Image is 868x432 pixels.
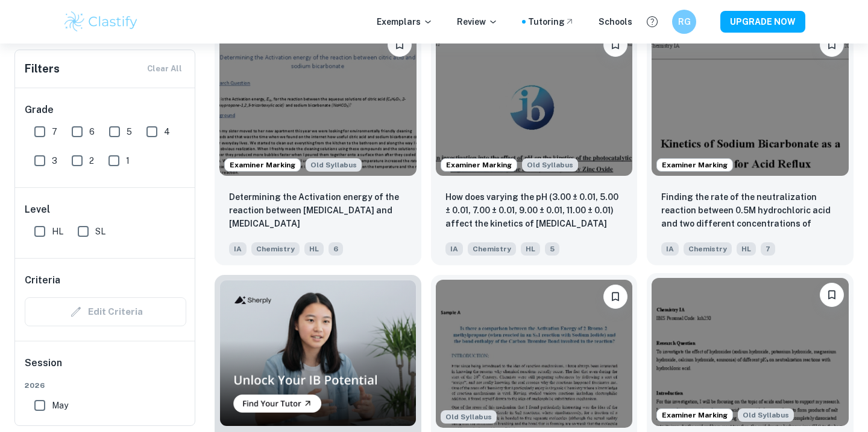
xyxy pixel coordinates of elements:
span: 7 [52,125,57,138]
span: Old Syllabus [441,410,497,424]
p: Exemplars [377,15,433,28]
span: Examiner Marking [441,160,517,170]
span: May [52,399,68,412]
span: Old Syllabus [306,158,362,172]
p: Review [457,15,498,28]
button: Bookmark [820,33,844,57]
p: Finding the rate of the neutralization reaction between 0.5M hydrochloric acid and two different ... [661,190,839,231]
img: Chemistry IA example thumbnail: Determining the Activation energy of the [219,28,417,176]
button: Bookmark [603,285,627,309]
span: IA [445,242,463,256]
img: Chemistry IA example thumbnail: To investigate the effect of hydroxides [652,278,849,426]
span: Examiner Marking [225,160,300,170]
div: Criteria filters are unavailable when searching by topic [25,297,186,326]
a: Examiner MarkingStarting from the May 2025 session, the Chemistry IA requirements have changed. I... [215,23,421,265]
span: 1 [126,154,130,167]
div: Starting from the May 2025 session, the Chemistry IA requirements have changed. It's OK to refer ... [738,408,794,422]
span: HL [52,225,63,238]
span: Old Syllabus [738,408,794,422]
span: HL [304,242,324,256]
h6: Level [25,202,186,217]
h6: RG [678,15,691,28]
span: 3 [52,154,57,167]
span: 2 [89,154,94,167]
span: Old Syllabus [522,158,578,172]
h6: Filters [25,60,60,77]
span: HL [737,242,756,256]
button: Help and Feedback [642,11,662,32]
span: 6 [89,125,95,138]
div: Starting from the May 2025 session, the Chemistry IA requirements have changed. It's OK to refer ... [522,158,578,172]
span: 5 [545,242,559,256]
span: IA [661,242,679,256]
span: 4 [164,125,170,138]
button: Bookmark [820,283,844,307]
span: Chemistry [468,242,516,256]
button: Bookmark [388,33,412,57]
span: Examiner Marking [657,160,732,170]
img: Chemistry IA example thumbnail: Finding the rate of the neutralization r [652,28,849,176]
h6: Criteria [25,273,60,288]
span: HL [521,242,540,256]
button: Bookmark [603,33,627,57]
div: Starting from the May 2025 session, the Chemistry IA requirements have changed. It's OK to refer ... [306,158,362,172]
span: Chemistry [251,242,300,256]
a: Tutoring [528,15,574,28]
span: Chemistry [684,242,732,256]
img: Thumbnail [219,280,417,427]
p: How does varying the pH (3.00 ± 0.01, 5.00 ± 0.01, 7.00 ± 0.01, 9.00 ± 0.01, 11.00 ± 0.01) affect... [445,190,623,231]
span: 6 [329,242,343,256]
span: 5 [127,125,132,138]
h6: Grade [25,103,186,117]
a: Examiner MarkingBookmarkFinding the rate of the neutralization reaction between 0.5M hydrochloric... [647,23,854,265]
span: IA [229,242,247,256]
a: Schools [599,15,632,28]
a: Examiner MarkingStarting from the May 2025 session, the Chemistry IA requirements have changed. I... [431,23,638,265]
span: 2026 [25,380,186,391]
img: Chemistry IA example thumbnail: How does varying the pH (3.00 ± 0.01, 5. [436,28,633,176]
button: RG [672,10,696,34]
button: UPGRADE NOW [720,11,805,33]
div: Starting from the May 2025 session, the Chemistry IA requirements have changed. It's OK to refer ... [441,410,497,424]
p: Determining the Activation energy of the reaction between citric acid and sodium bicarbonate [229,190,407,230]
h6: Session [25,356,186,380]
img: Clastify logo [63,10,139,34]
img: Chemistry IA example thumbnail: Is the a comparision between the activat [436,280,633,428]
span: SL [95,225,105,238]
span: Examiner Marking [657,410,732,421]
span: 7 [761,242,775,256]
